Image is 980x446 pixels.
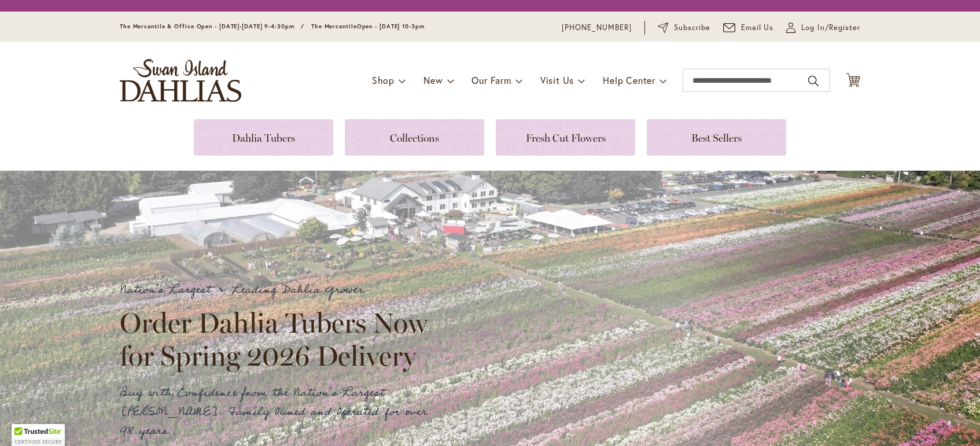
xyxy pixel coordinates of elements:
[658,22,710,34] a: Subscribe
[120,23,357,30] span: The Mercantile & Office Open - [DATE]-[DATE] 9-4:30pm / The Mercantile
[372,74,395,86] span: Shop
[12,424,65,446] div: TrustedSite Certified
[423,74,443,86] span: New
[120,307,438,371] h2: Order Dahlia Tubers Now for Spring 2026 Delivery
[801,22,860,34] span: Log In/Register
[674,22,710,34] span: Subscribe
[603,74,655,86] span: Help Center
[120,59,241,102] a: store logo
[808,72,819,90] button: Search
[540,74,574,86] span: Visit Us
[357,23,425,30] span: Open - [DATE] 10-3pm
[562,22,632,34] a: [PHONE_NUMBER]
[120,281,438,300] p: Nation's Largest & Leading Dahlia Grower
[741,22,774,34] span: Email Us
[723,22,774,34] a: Email Us
[786,22,860,34] a: Log In/Register
[120,384,438,441] p: Buy with Confidence from the Nation's Largest [PERSON_NAME]. Family Owned and Operated for over 9...
[471,74,511,86] span: Our Farm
